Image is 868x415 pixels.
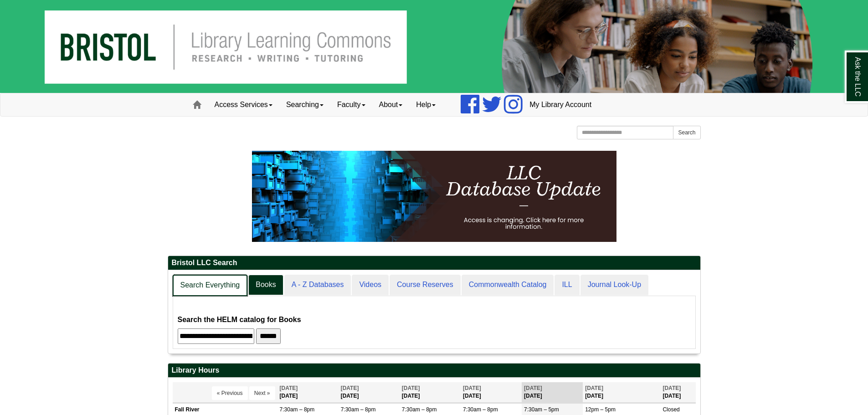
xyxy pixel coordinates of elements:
[341,385,359,391] span: [DATE]
[248,275,283,295] a: Books
[663,406,679,413] span: Closed
[583,382,660,403] th: [DATE]
[461,382,522,403] th: [DATE]
[555,275,579,295] a: ILL
[280,385,298,391] span: [DATE]
[402,406,437,413] span: 7:30am – 8pm
[673,126,700,139] button: Search
[402,385,420,391] span: [DATE]
[208,93,279,116] a: Access Services
[277,382,339,403] th: [DATE]
[178,313,301,326] label: Search the HELM catalog for Books
[462,275,554,295] a: Commonwealth Catalog
[212,386,248,400] button: « Previous
[168,256,700,270] h2: Bristol LLC Search
[400,382,461,403] th: [DATE]
[173,275,248,296] a: Search Everything
[522,382,583,403] th: [DATE]
[339,382,400,403] th: [DATE]
[352,275,389,295] a: Videos
[580,275,648,295] a: Journal Look-Up
[463,406,498,413] span: 7:30am – 8pm
[341,406,376,413] span: 7:30am – 8pm
[463,385,481,391] span: [DATE]
[372,93,410,116] a: About
[524,406,559,413] span: 7:30am – 5pm
[252,151,616,242] img: HTML tutorial
[280,406,315,413] span: 7:30am – 8pm
[585,406,616,413] span: 12pm – 5pm
[249,386,275,400] button: Next »
[390,275,461,295] a: Course Reserves
[663,385,681,391] span: [DATE]
[409,93,442,116] a: Help
[279,93,330,116] a: Searching
[523,93,598,116] a: My Library Account
[524,385,542,391] span: [DATE]
[660,382,695,403] th: [DATE]
[585,385,603,391] span: [DATE]
[168,364,700,378] h2: Library Hours
[330,93,372,116] a: Faculty
[284,275,351,295] a: A - Z Databases
[178,301,691,344] div: Books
